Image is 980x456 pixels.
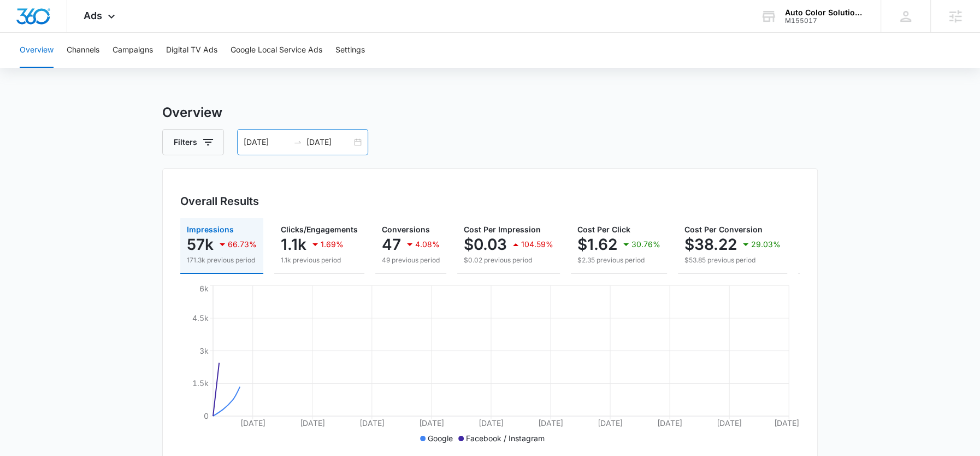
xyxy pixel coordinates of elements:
[192,313,209,323] tspan: 4.5k
[84,10,102,21] span: Ads
[538,418,563,428] tspan: [DATE]
[577,236,617,253] p: $1.62
[187,255,257,265] p: 171.3k previous period
[113,33,153,68] button: Campaigns
[521,241,553,248] p: 104.59%
[785,8,865,17] div: account name
[464,255,553,265] p: $0.02 previous period
[577,255,660,265] p: $2.35 previous period
[231,33,322,68] button: Google Local Service Ads
[306,136,352,148] input: End date
[464,225,541,234] span: Cost Per Impression
[240,418,265,428] tspan: [DATE]
[204,411,209,420] tspan: 0
[199,346,209,355] tspan: 3k
[479,418,504,428] tspan: [DATE]
[20,33,54,68] button: Overview
[166,33,217,68] button: Digital TV Ads
[382,255,440,265] p: 49 previous period
[657,418,682,428] tspan: [DATE]
[67,33,99,68] button: Channels
[281,225,358,234] span: Clicks/Engagements
[187,225,234,234] span: Impressions
[684,255,781,265] p: $53.85 previous period
[281,255,358,265] p: 1.1k previous period
[180,193,259,209] h3: Overall Results
[684,236,737,253] p: $38.22
[199,284,209,293] tspan: 6k
[466,432,545,444] p: Facebook / Instagram
[774,418,799,428] tspan: [DATE]
[382,225,430,234] span: Conversions
[293,138,302,147] span: swap-right
[300,418,325,428] tspan: [DATE]
[162,103,818,122] h3: Overview
[228,241,257,248] p: 66.73%
[419,418,444,428] tspan: [DATE]
[785,17,865,25] div: account id
[335,33,365,68] button: Settings
[751,241,781,248] p: 29.03%
[577,225,630,234] span: Cost Per Click
[192,378,209,388] tspan: 1.5k
[281,236,306,253] p: 1.1k
[464,236,507,253] p: $0.03
[382,236,401,253] p: 47
[359,418,385,428] tspan: [DATE]
[717,418,742,428] tspan: [DATE]
[187,236,214,253] p: 57k
[321,241,344,248] p: 1.69%
[598,418,623,428] tspan: [DATE]
[684,225,763,234] span: Cost Per Conversion
[244,136,289,148] input: Start date
[293,138,302,147] span: to
[162,129,224,155] button: Filters
[631,241,660,248] p: 30.76%
[415,241,440,248] p: 4.08%
[428,432,453,444] p: Google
